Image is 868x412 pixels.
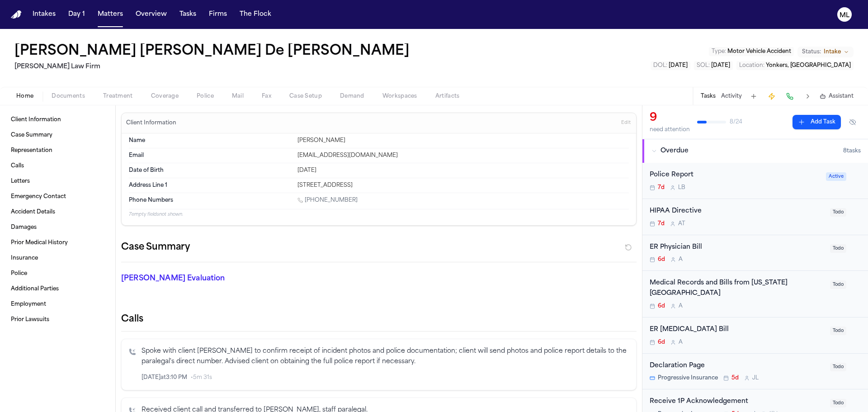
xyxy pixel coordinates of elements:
[7,297,108,312] a: Employment
[236,6,275,23] button: The Flock
[7,128,108,142] a: Case Summary
[658,303,665,310] span: 6d
[103,93,133,100] span: Treatment
[7,113,108,127] a: Client Information
[653,63,667,68] span: DOL :
[129,182,292,189] dt: Address Line 1
[642,317,868,354] div: Open task: ER Radiology Bill
[642,199,868,235] div: Open task: HIPAA Directive
[14,43,410,60] button: Edit matter name
[752,374,759,382] span: J L
[678,184,685,191] span: L B
[14,62,413,72] h2: [PERSON_NAME] Law Firm
[7,189,108,204] a: Emergency Contact
[736,61,854,70] button: Edit Location: Yonkers, NY
[660,147,689,156] span: Overdue
[297,197,358,204] a: Call 1 (347) 547-4335
[650,325,825,335] div: ER [MEDICAL_DATA] Bill
[658,256,665,263] span: 6d
[52,93,85,100] span: Documents
[844,115,861,129] button: Hide completed tasks (⌘⇧H)
[642,163,868,199] div: Open task: Police Report
[802,48,821,56] span: Status:
[124,119,178,127] h3: Client Information
[297,167,629,174] div: [DATE]
[712,49,726,54] span: Type :
[129,167,292,174] dt: Date of Birth
[650,242,825,253] div: ER Physician Bill
[721,93,742,100] button: Activity
[658,220,665,227] span: 7d
[658,184,665,191] span: 7d
[679,339,683,346] span: A
[16,93,33,100] span: Home
[29,6,59,23] button: Intakes
[793,115,841,129] button: Add Task
[766,63,851,68] span: Yonkers, [GEOGRAPHIC_DATA]
[65,6,89,23] button: Day 1
[797,47,854,57] button: Change status from Intake
[151,93,179,100] span: Coverage
[7,251,108,265] a: Insurance
[621,120,631,126] span: Edit
[435,93,460,100] span: Artifacts
[205,6,231,23] button: Firms
[650,361,825,371] div: Declaration Page
[129,211,629,218] p: 7 empty fields not shown.
[824,48,841,56] span: Intake
[262,93,271,100] span: Fax
[289,93,322,100] span: Case Setup
[650,126,690,133] div: need attention
[297,152,629,159] div: [EMAIL_ADDRESS][DOMAIN_NAME]
[651,61,690,70] button: Edit DOL: 2025-08-13
[11,10,22,19] img: Finch Logo
[642,139,868,163] button: Overdue8tasks
[129,197,173,204] span: Phone Numbers
[694,61,733,70] button: Edit SOL: 2028-08-13
[642,354,868,390] div: Open task: Declaration Page
[679,256,683,263] span: A
[129,152,292,159] dt: Email
[7,159,108,173] a: Calls
[7,205,108,219] a: Accident Details
[94,6,127,23] button: Matters
[650,111,690,125] div: 9
[701,93,716,100] button: Tasks
[7,236,108,250] a: Prior Medical History
[711,63,730,68] span: [DATE]
[11,10,22,19] a: Home
[642,271,868,317] div: Open task: Medical Records and Bills from New York Presbyterian Westchester
[618,116,633,130] button: Edit
[830,327,846,335] span: Todo
[765,90,778,103] button: Create Immediate Task
[679,303,683,310] span: A
[697,63,710,68] span: SOL :
[7,282,108,296] a: Additional Parties
[142,374,187,381] span: [DATE] at 3:10 PM
[642,235,868,271] div: Open task: ER Physician Bill
[669,63,688,68] span: [DATE]
[830,208,846,217] span: Todo
[382,93,417,100] span: Workspaces
[7,174,108,189] a: Letters
[731,374,739,382] span: 5d
[176,6,200,23] button: Tasks
[829,93,854,100] span: Assistant
[747,90,760,103] button: Add Task
[650,206,825,217] div: HIPAA Directive
[7,220,108,235] a: Damages
[340,93,364,100] span: Demand
[132,6,170,23] button: Overview
[121,313,637,326] h2: Calls
[678,220,685,227] span: A T
[7,266,108,281] a: Police
[658,339,665,346] span: 6d
[830,399,846,407] span: Todo
[820,93,854,100] button: Assistant
[121,273,286,284] p: [PERSON_NAME] Evaluation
